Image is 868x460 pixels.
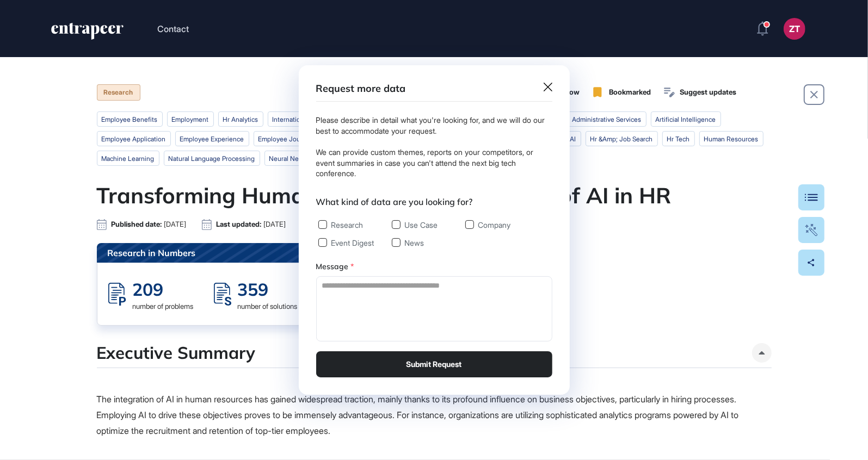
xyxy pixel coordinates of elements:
[318,238,374,247] label: Event Digest
[316,262,349,272] label: Message
[392,238,424,247] label: News
[316,351,552,377] button: Submit Request
[318,220,364,229] label: Research
[316,196,552,207] div: What kind of data are you looking for?
[465,220,511,229] label: Company
[316,115,552,179] div: Please describe in detail what you're looking for, and we will do our best to accommodate your re...
[316,83,406,95] h3: Request more data
[392,220,438,229] label: Use Case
